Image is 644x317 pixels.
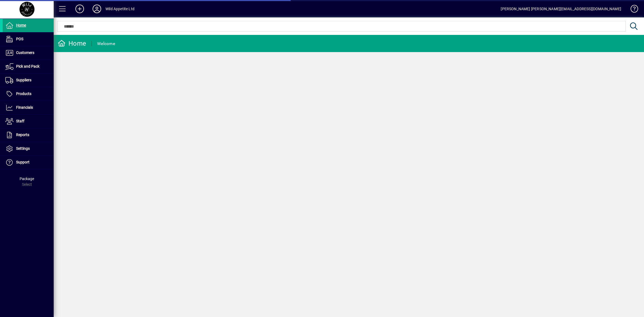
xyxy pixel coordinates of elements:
[16,78,31,82] span: Suppliers
[20,177,34,181] span: Package
[16,119,24,123] span: Staff
[58,39,86,48] div: Home
[16,160,30,164] span: Support
[3,156,54,169] a: Support
[3,32,54,46] a: POS
[16,50,34,55] span: Customers
[627,1,637,19] a: Knowledge Base
[71,4,88,14] button: Add
[3,142,54,155] a: Settings
[3,115,54,128] a: Staff
[3,128,54,142] a: Reports
[105,5,134,13] div: Wild Appetite Ltd
[16,133,29,137] span: Reports
[16,92,31,96] span: Products
[88,4,105,14] button: Profile
[3,101,54,114] a: Financials
[16,105,33,110] span: Financials
[3,74,54,87] a: Suppliers
[16,37,23,41] span: POS
[16,64,39,68] span: Pick and Pack
[3,87,54,101] a: Products
[3,60,54,73] a: Pick and Pack
[501,5,621,13] div: [PERSON_NAME] [PERSON_NAME][EMAIL_ADDRESS][DOMAIN_NAME]
[16,146,30,151] span: Settings
[3,46,54,60] a: Customers
[97,39,115,48] div: Welcome
[16,23,26,27] span: Home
